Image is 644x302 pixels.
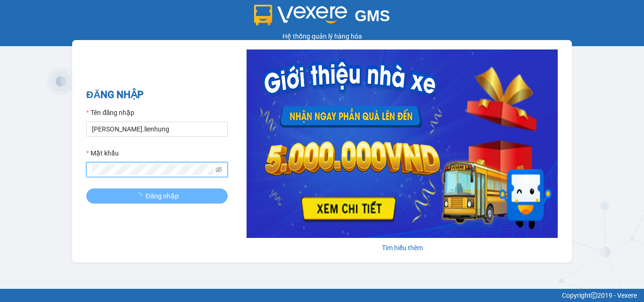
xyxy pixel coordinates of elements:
input: Tên đăng nhập [86,122,228,137]
span: eye-invisible [215,166,222,173]
span: loading [135,193,146,199]
span: GMS [355,7,390,24]
div: Copyright 2019 - Vexere [7,290,637,301]
h2: ĐĂNG NHẬP [86,87,228,103]
img: banner-0 [247,49,558,238]
label: Tên đăng nhập [86,107,134,118]
div: Hệ thống quản lý hàng hóa [2,31,642,41]
div: Tìm hiểu thêm [247,243,558,253]
label: Mật khẩu [86,148,119,158]
a: GMS [254,14,390,22]
span: Đăng nhập [146,191,179,201]
button: Đăng nhập [86,188,228,204]
input: Mật khẩu [92,164,214,175]
span: copyright [591,292,597,299]
img: logo 2 [254,5,347,25]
